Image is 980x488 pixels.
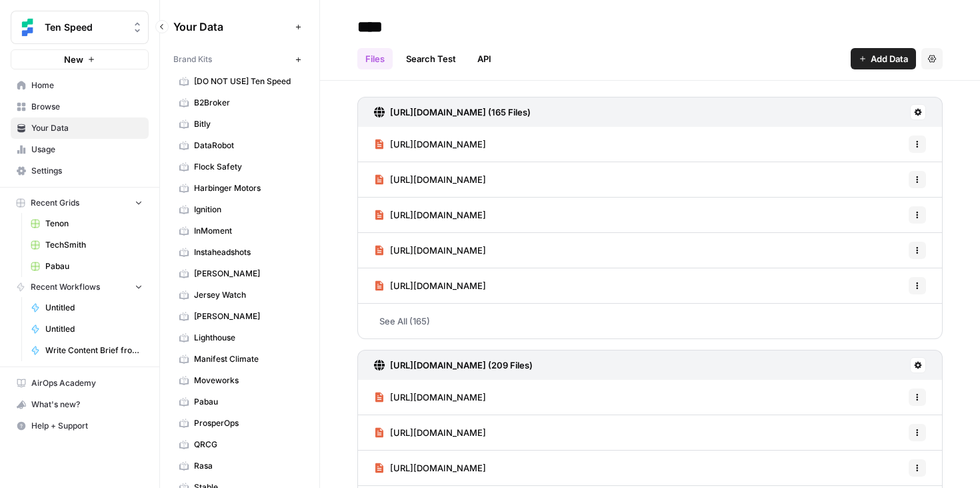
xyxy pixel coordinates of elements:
[173,306,306,327] a: [PERSON_NAME]
[173,113,306,135] a: Bitly
[390,208,486,222] span: [URL][DOMAIN_NAME]
[31,165,143,177] span: Settings
[390,279,486,292] span: [URL][DOMAIN_NAME]
[173,413,306,434] a: ProsperOps
[194,75,300,87] span: [DO NOT USE] Ten Speed
[173,135,306,156] a: DataRobot
[194,97,300,109] span: B2Broker
[11,395,148,415] div: What's new?
[173,348,306,370] a: Manifest Climate
[173,19,290,35] span: Your Data
[871,52,908,65] span: Add Data
[398,48,464,69] a: Search Test
[194,417,300,429] span: ProsperOps
[11,160,149,182] a: Settings
[25,213,149,234] a: Tenon
[194,396,300,408] span: Pabau
[11,96,149,117] a: Browse
[11,394,149,415] button: What's new?
[194,140,300,152] span: DataRobot
[194,460,300,472] span: Rasa
[11,373,149,394] a: AirOps Academy
[469,48,499,69] a: API
[173,71,306,92] a: [DO NOT USE] Ten Speed
[173,370,306,391] a: Moveworks
[173,53,212,65] span: Brand Kits
[173,455,306,477] a: Rasa
[390,391,486,404] span: [URL][DOMAIN_NAME]
[390,244,486,257] span: [URL][DOMAIN_NAME]
[25,318,149,340] a: Untitled
[357,304,943,338] a: See All (165)
[15,15,39,39] img: Ten Speed Logo
[25,256,149,277] a: Pabau
[194,182,300,194] span: Harbinger Motors
[194,246,300,258] span: Instaheadshots
[374,198,486,232] a: [URL][DOMAIN_NAME]
[374,97,531,127] a: [URL][DOMAIN_NAME] (165 Files)
[194,204,300,216] span: Ignition
[173,156,306,178] a: Flock Safety
[11,193,149,213] button: Recent Grids
[374,233,486,268] a: [URL][DOMAIN_NAME]
[31,420,143,432] span: Help + Support
[45,218,143,230] span: Tenon
[11,11,149,44] button: Workspace: Ten Speed
[45,260,143,272] span: Pabau
[31,79,143,91] span: Home
[31,122,143,134] span: Your Data
[194,332,300,344] span: Lighthouse
[45,323,143,335] span: Untitled
[173,220,306,242] a: InMoment
[31,377,143,389] span: AirOps Academy
[390,426,486,439] span: [URL][DOMAIN_NAME]
[11,117,149,139] a: Your Data
[194,353,300,365] span: Manifest Climate
[11,75,149,96] a: Home
[390,173,486,186] span: [URL][DOMAIN_NAME]
[31,101,143,113] span: Browse
[194,439,300,451] span: QRCG
[173,263,306,284] a: [PERSON_NAME]
[64,53,83,66] span: New
[194,225,300,237] span: InMoment
[173,391,306,413] a: Pabau
[173,242,306,263] a: Instaheadshots
[173,284,306,306] a: Jersey Watch
[390,138,486,151] span: [URL][DOMAIN_NAME]
[173,327,306,348] a: Lighthouse
[25,297,149,318] a: Untitled
[374,268,486,303] a: [URL][DOMAIN_NAME]
[194,289,300,301] span: Jersey Watch
[45,302,143,314] span: Untitled
[31,197,79,209] span: Recent Grids
[194,375,300,387] span: Moveworks
[173,92,306,113] a: B2Broker
[194,268,300,280] span: [PERSON_NAME]
[194,161,300,173] span: Flock Safety
[31,281,100,293] span: Recent Workflows
[25,234,149,256] a: TechSmith
[45,239,143,251] span: TechSmith
[374,451,486,485] a: [URL][DOMAIN_NAME]
[194,310,300,322] span: [PERSON_NAME]
[374,380,486,415] a: [URL][DOMAIN_NAME]
[31,144,143,156] span: Usage
[11,415,149,437] button: Help + Support
[374,415,486,450] a: [URL][DOMAIN_NAME]
[45,344,143,356] span: Write Content Brief from Keyword [DEV]
[374,162,486,197] a: [URL][DOMAIN_NAME]
[173,434,306,455] a: QRCG
[390,461,486,475] span: [URL][DOMAIN_NAME]
[390,358,533,372] h3: [URL][DOMAIN_NAME] (209 Files)
[374,127,486,162] a: [URL][DOMAIN_NAME]
[194,118,300,130] span: Bitly
[173,199,306,220] a: Ignition
[45,21,125,34] span: Ten Speed
[11,49,149,69] button: New
[11,277,149,297] button: Recent Workflows
[25,340,149,361] a: Write Content Brief from Keyword [DEV]
[173,178,306,199] a: Harbinger Motors
[374,350,533,380] a: [URL][DOMAIN_NAME] (209 Files)
[851,48,916,69] button: Add Data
